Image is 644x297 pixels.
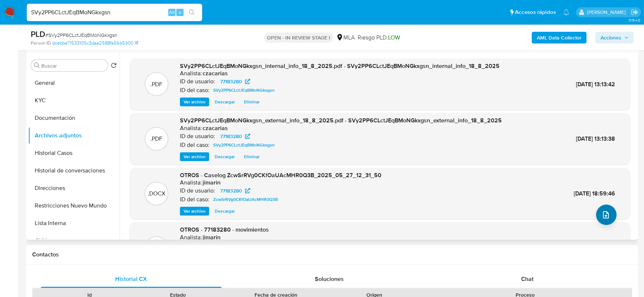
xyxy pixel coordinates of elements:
[631,8,639,16] a: Salir
[45,31,117,39] span: # SVy2PP6CLctJEqBMoNGkxgsn
[216,186,255,195] a: 77183280
[184,207,206,215] span: Ver archivo
[537,32,581,43] b: AML Data Collector
[151,135,163,143] p: .PDF
[213,195,278,204] span: ZcwSrRVg0CKfOaUAcMHR0Q3B
[31,40,51,46] b: Person ID
[28,127,120,144] button: Archivos adjuntos
[184,98,206,106] span: Ver archivo
[180,171,381,179] span: OTROS - Caselog ZcwSrRVg0CKfOaUAcMHR0Q3B_2025_05_27_12_31_50
[596,205,617,225] button: upload-file
[244,153,260,160] span: Eliminar
[515,8,556,16] span: Accesos rápidos
[220,186,242,195] span: 77183280
[180,179,202,186] p: Analista:
[240,152,263,161] button: Eliminar
[216,77,255,86] a: 77183280
[563,9,569,15] a: Notificaciones
[28,232,120,250] button: CVU
[220,77,242,86] span: 77183280
[336,34,355,42] div: MLA
[179,9,181,16] span: s
[180,98,209,106] button: Ver archivo
[31,28,45,40] b: PLD
[595,32,634,43] button: Acciones
[203,179,221,186] h6: jimarin
[28,109,120,127] button: Documentación
[203,234,221,241] h6: jimarin
[180,87,210,94] p: ID del caso:
[180,187,215,194] p: ID de usuario:
[629,17,640,23] span: 3.154.0
[532,32,587,43] button: AML Data Collector
[216,132,255,141] a: 77183280
[574,189,615,198] span: [DATE] 18:59:46
[180,196,210,203] p: ID del caso:
[264,33,333,43] p: OPEN - IN REVIEW STAGE I
[111,62,117,71] button: Volver al orden por defecto
[180,116,502,125] span: SVy2PP6CLctJEqBMoNGkxgsn_external_info_18_8_2025.pdf - SVy2PP6CLctJEqBMoNGkxgsn_external_info_18_...
[576,134,615,143] span: [DATE] 13:13:38
[28,214,120,232] button: Lista Interna
[180,207,209,216] button: Ver archivo
[203,125,228,132] h6: czacarias
[28,92,120,109] button: KYC
[41,62,105,69] input: Buscar
[180,125,202,132] p: Analista:
[28,162,120,179] button: Historial de conversaciones
[388,33,400,42] span: LOW
[315,275,344,283] span: Soluciones
[27,8,202,17] input: Buscar usuario o caso...
[521,275,534,283] span: Chat
[215,153,235,160] span: Descargar
[358,34,400,42] span: Riesgo PLD:
[220,132,242,141] span: 77183280
[180,225,269,234] span: OTROS - 77183280 - movimientos
[28,144,120,162] button: Historial Casos
[180,152,209,161] button: Ver archivo
[115,275,147,283] span: Historial CX
[148,190,165,198] p: .DOCX
[244,98,260,106] span: Eliminar
[587,9,628,16] p: cecilia.zacarias@mercadolibre.com
[210,86,278,95] a: SVy2PP6CLctJEqBMoNGkxgsn
[28,197,120,214] button: Restricciones Nuevo Mundo
[169,9,175,16] span: Alt
[215,207,235,215] span: Descargar
[184,7,199,18] button: search-icon
[600,32,621,43] span: Acciones
[28,74,120,92] button: General
[34,62,40,68] button: Buscar
[180,70,202,77] p: Analista:
[203,70,228,77] h6: czacarias
[576,80,615,88] span: [DATE] 13:13:42
[52,40,138,46] a: dcebbe71533105c3daa2588fa56b5300
[180,133,215,140] p: ID de usuario:
[180,62,500,70] span: SVy2PP6CLctJEqBMoNGkxgsn_internal_info_18_8_2025.pdf - SVy2PP6CLctJEqBMoNGkxgsn_internal_info_18_...
[32,251,632,258] h1: Contactos
[213,141,275,149] span: SVy2PP6CLctJEqBMoNGkxgsn
[215,98,235,106] span: Descargar
[180,141,210,149] p: ID del caso:
[210,195,281,204] a: ZcwSrRVg0CKfOaUAcMHR0Q3B
[211,98,238,106] button: Descargar
[151,80,163,88] p: .PDF
[213,86,275,95] span: SVy2PP6CLctJEqBMoNGkxgsn
[180,234,202,241] p: Analista:
[211,207,238,216] button: Descargar
[184,153,206,160] span: Ver archivo
[211,152,238,161] button: Descargar
[240,98,263,106] button: Eliminar
[28,179,120,197] button: Direcciones
[180,78,215,85] p: ID de usuario:
[210,141,278,149] a: SVy2PP6CLctJEqBMoNGkxgsn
